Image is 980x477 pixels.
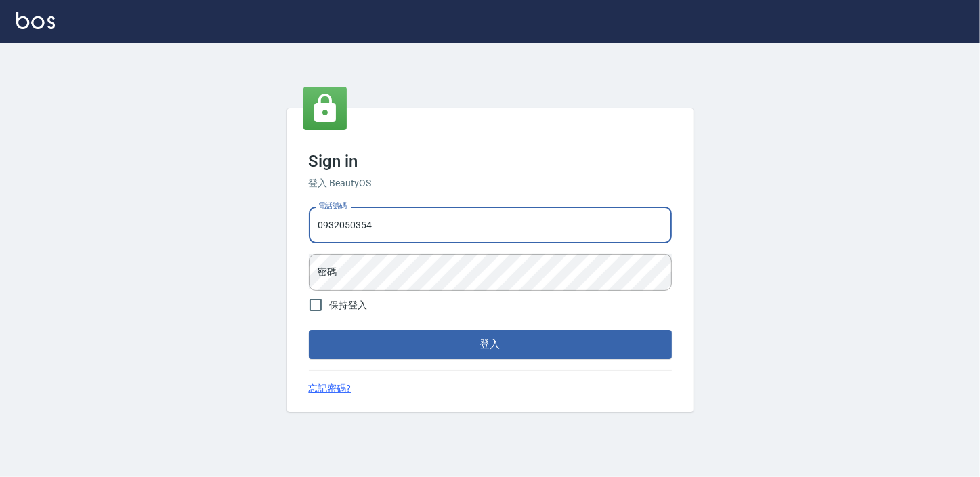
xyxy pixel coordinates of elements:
[309,176,672,190] h6: 登入 BeautyOS
[318,201,347,211] label: 電話號碼
[309,330,672,358] button: 登入
[309,381,351,396] a: 忘記密碼?
[330,298,368,312] span: 保持登入
[309,152,672,171] h3: Sign in
[16,12,55,29] img: Logo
